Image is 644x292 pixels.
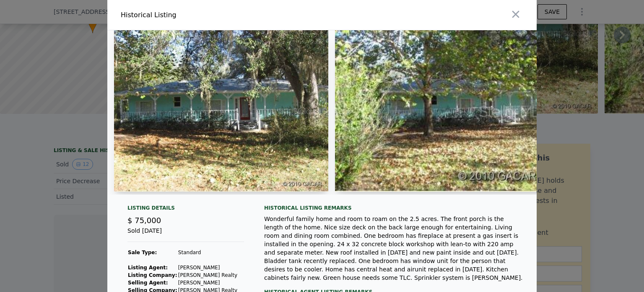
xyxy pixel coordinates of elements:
[178,264,238,271] td: [PERSON_NAME]
[264,215,523,282] div: Wonderful family home and room to roam on the 2.5 acres. The front porch is the length of the hom...
[178,279,238,287] td: [PERSON_NAME]
[128,265,168,271] strong: Listing Agent:
[178,271,238,279] td: [PERSON_NAME] Realty
[335,30,549,192] img: Property Img
[127,226,244,242] div: Sold [DATE]
[128,280,168,286] strong: Selling Agent:
[127,205,244,215] div: Listing Details
[178,249,238,256] td: Standard
[264,205,523,211] div: Historical Listing remarks
[121,10,319,20] div: Historical Listing
[127,216,161,225] span: $ 75,000
[128,250,157,255] strong: Sale Type:
[114,30,328,192] img: Property Img
[128,272,177,278] strong: Listing Company:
